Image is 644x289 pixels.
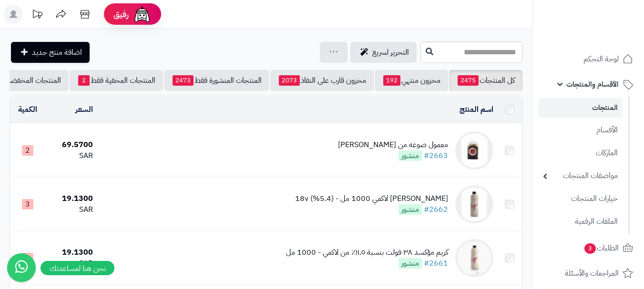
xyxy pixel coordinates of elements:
a: كل المنتجات2475 [449,70,522,91]
img: logo-2.png [579,26,635,46]
a: الملفات الرقمية [538,211,623,232]
div: كريم مؤكسد ٣٨ فولت بنسبة ١١.٥٪ من لاكمي - 1000 مل [286,247,448,258]
span: منشور [399,204,422,215]
div: معمول صوغه من [PERSON_NAME] [338,140,448,150]
span: منشور [399,150,422,161]
div: 19.1300 [49,193,93,204]
a: #2663 [424,150,448,161]
span: 2473 [173,75,194,86]
img: كريم اكسجين لاكمي 1000 مل - (5.4%) 18v [455,185,493,223]
span: منشور [399,258,422,269]
span: لوحة التحكم [583,52,619,66]
div: SAR [49,258,93,269]
a: الأقسام [538,120,623,140]
a: #2661 [424,258,448,269]
a: التحرير لسريع [350,42,417,63]
span: اضافة منتج جديد [32,47,82,58]
a: مخزون منتهي192 [375,70,448,91]
img: معمول صوغه من البصيري [455,131,493,169]
span: 2475 [458,75,479,86]
a: مواصفات المنتجات [538,166,623,186]
a: السعر [75,104,93,115]
span: 3 [584,243,596,254]
span: رفيق [113,9,129,20]
a: الطلبات3 [538,237,638,259]
span: 3 [22,199,33,209]
span: 2 [78,75,90,86]
a: اسم المنتج [460,104,493,115]
a: المراجعات والأسئلة [538,262,638,285]
a: مخزون قارب على النفاذ2073 [270,70,374,91]
a: الكمية [18,104,37,115]
span: 192 [383,75,400,86]
a: خيارات المنتجات [538,189,623,209]
img: ai-face.png [133,5,152,24]
div: [PERSON_NAME] لاكمي 1000 مل - (5.4%) 18v [295,193,448,204]
div: SAR [49,150,93,161]
a: تحديثات المنصة [25,5,49,26]
img: كريم مؤكسد ٣٨ فولت بنسبة ١١.٥٪ من لاكمي - 1000 مل [455,239,493,277]
a: #2662 [424,204,448,215]
div: 69.5700 [49,140,93,150]
a: المنتجات المخفية فقط2 [70,70,163,91]
span: المراجعات والأسئلة [565,267,619,280]
span: الأقسام والمنتجات [566,78,619,91]
div: 19.1300 [49,247,93,258]
span: 2 [22,145,33,156]
a: المنتجات [538,98,623,118]
span: التحرير لسريع [372,47,409,58]
a: لوحة التحكم [538,48,638,70]
span: 2 [22,253,33,263]
a: الماركات [538,143,623,163]
span: الطلبات [583,241,619,255]
div: SAR [49,204,93,215]
span: 2073 [279,75,300,86]
a: اضافة منتج جديد [11,42,90,63]
a: المنتجات المنشورة فقط2473 [164,70,269,91]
